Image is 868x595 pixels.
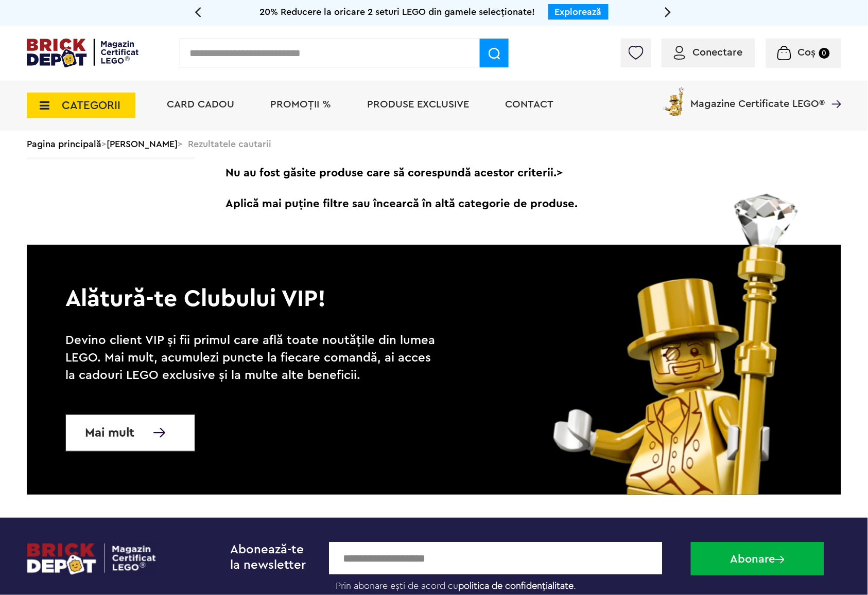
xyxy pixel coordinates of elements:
[27,139,101,149] a: Pagina principală
[367,99,469,110] a: Produse exclusive
[85,428,134,438] span: Mai mult
[27,131,841,157] div: > > Rezultatele cautarii
[153,428,165,438] img: Mai multe informatii
[505,99,553,110] a: Contact
[167,99,234,110] a: Card Cadou
[691,85,825,109] span: Magazine Certificate LEGO®
[107,139,178,149] a: [PERSON_NAME]
[62,100,120,111] span: CATEGORII
[534,193,826,495] img: vip_page_image
[775,556,785,564] img: Abonare
[693,47,743,58] span: Conectare
[27,245,841,315] p: Alătură-te Clubului VIP!
[217,188,841,219] span: Aplică mai puține filtre sau încearcă în altă categorie de produse.
[270,99,331,110] a: PROMOȚII %
[65,332,441,384] p: Devino client VIP și fii primul care află toate noutățile din lumea LEGO. Mai mult, acumulezi pun...
[260,7,535,16] span: 20% Reducere la oricare 2 seturi LEGO din gamele selecționate!
[798,47,816,58] span: Coș
[459,581,574,590] a: politica de confidențialitate
[217,157,841,188] span: Nu au fost găsite produse care să corespundă acestor criterii.>
[329,574,683,592] label: Prin abonare ești de acord cu .
[825,85,841,96] a: Magazine Certificate LEGO®
[691,542,824,575] button: Abonare
[65,414,195,452] a: Mai mult
[674,47,743,58] a: Conectare
[231,544,306,571] span: Abonează-te la newsletter
[27,542,157,575] img: footerlogo
[555,7,602,16] a: Explorează
[819,48,830,59] small: 0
